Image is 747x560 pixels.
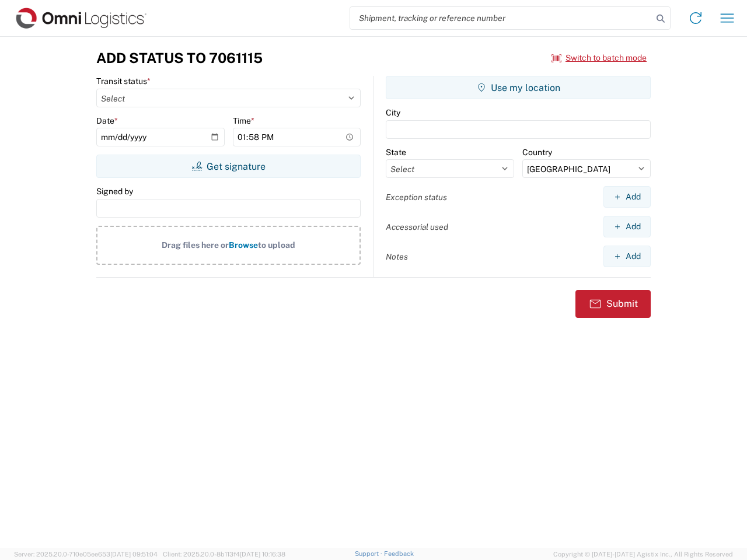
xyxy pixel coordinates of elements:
[386,107,400,118] label: City
[386,192,447,202] label: Exception status
[229,240,258,250] span: Browse
[233,116,254,126] label: Time
[522,147,552,157] label: Country
[350,7,652,29] input: Shipment, tracking or reference number
[240,551,285,558] span: [DATE] 10:16:38
[386,147,406,157] label: State
[355,550,384,557] a: Support
[96,76,151,86] label: Transit status
[575,290,651,318] button: Submit
[603,246,651,267] button: Add
[14,551,158,558] span: Server: 2025.20.0-710e05ee653
[96,116,118,126] label: Date
[386,251,408,262] label: Notes
[96,50,263,66] h3: Add Status to 7061115
[258,240,295,250] span: to upload
[162,240,229,250] span: Drag files here or
[553,549,733,559] span: Copyright © [DATE]-[DATE] Agistix Inc., All Rights Reserved
[603,186,651,208] button: Add
[551,48,647,68] button: Switch to batch mode
[384,550,414,557] a: Feedback
[96,155,361,178] button: Get signature
[96,186,133,197] label: Signed by
[386,222,448,232] label: Accessorial used
[110,551,158,558] span: [DATE] 09:51:04
[386,76,651,99] button: Use my location
[603,216,651,237] button: Add
[163,551,285,558] span: Client: 2025.20.0-8b113f4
